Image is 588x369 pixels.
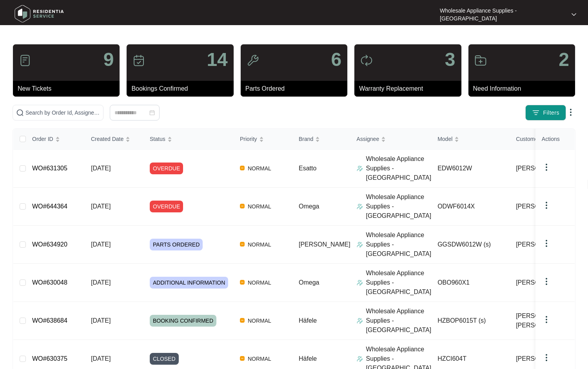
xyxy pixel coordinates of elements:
[559,50,569,69] p: 2
[299,241,350,248] span: [PERSON_NAME]
[360,54,373,67] img: icon
[234,129,292,150] th: Priority
[240,204,245,208] img: Vercel Logo
[32,241,67,248] a: WO#634920
[85,129,143,150] th: Created Date
[431,129,510,150] th: Model
[91,203,111,210] span: [DATE]
[91,279,111,286] span: [DATE]
[240,356,245,361] img: Vercel Logo
[366,269,432,297] p: Wholesale Appliance Supplies - [GEOGRAPHIC_DATA]
[532,109,540,117] img: filter icon
[16,109,24,117] img: search-icon
[245,354,274,364] span: NORMAL
[103,50,114,69] p: 9
[240,135,257,143] span: Priority
[32,135,53,143] span: Order ID
[12,2,67,26] img: residentia service logo
[32,355,67,362] a: WO#630375
[32,279,67,286] a: WO#630048
[542,201,551,210] img: dropdown arrow
[357,165,363,172] img: Assigner Icon
[542,277,551,286] img: dropdown arrow
[240,280,245,285] img: Vercel Logo
[516,311,580,330] span: [PERSON_NAME] [PERSON_NAME]...
[542,163,551,172] img: dropdown arrow
[431,302,510,340] td: HZBOP6015T (s)
[91,355,111,362] span: [DATE]
[566,108,575,117] img: dropdown arrow
[245,164,274,173] span: NORMAL
[240,242,245,247] img: Vercel Logo
[516,164,568,173] span: [PERSON_NAME]
[150,277,228,289] span: ADDITIONAL INFORMATION
[357,241,363,248] img: Assigner Icon
[240,318,245,323] img: Vercel Logo
[150,163,183,174] span: OVERDUE
[366,154,432,183] p: Wholesale Appliance Supplies - [GEOGRAPHIC_DATA]
[247,54,259,67] img: icon
[366,230,432,259] p: Wholesale Appliance Supplies - [GEOGRAPHIC_DATA]
[150,353,179,365] span: CLOSED
[91,165,111,172] span: [DATE]
[357,356,363,362] img: Assigner Icon
[299,279,319,286] span: Omega
[32,317,67,324] a: WO#638684
[366,307,432,335] p: Wholesale Appliance Supplies - [GEOGRAPHIC_DATA]
[440,7,564,22] p: Wholesale Appliance Supplies - [GEOGRAPHIC_DATA]
[350,129,432,150] th: Assignee
[357,135,379,143] span: Assignee
[150,239,203,250] span: PARTS ORDERED
[431,150,510,188] td: EDW6012W
[132,54,145,67] img: icon
[245,202,274,211] span: NORMAL
[207,50,227,69] p: 14
[357,318,363,324] img: Assigner Icon
[150,135,165,143] span: Status
[516,354,568,364] span: [PERSON_NAME]
[543,109,559,117] span: Filters
[516,240,568,249] span: [PERSON_NAME]
[32,165,67,172] a: WO#631305
[299,165,316,172] span: Esatto
[91,241,111,248] span: [DATE]
[535,129,575,150] th: Actions
[245,240,274,249] span: NORMAL
[431,226,510,264] td: GGSDW6012W (s)
[18,84,120,93] p: New Tickets
[25,108,100,117] input: Search by Order Id, Assignee Name, Customer Name, Brand and Model
[245,84,347,93] p: Parts Ordered
[437,135,452,143] span: Model
[473,84,575,93] p: Need Information
[516,202,580,211] span: [PERSON_NAME]/M...
[431,264,510,302] td: OBO960X1
[474,54,487,67] img: icon
[150,315,216,327] span: BOOKING CONFIRMED
[26,129,85,150] th: Order ID
[245,278,274,287] span: NORMAL
[91,317,111,324] span: [DATE]
[359,84,461,93] p: Warranty Replacement
[143,129,234,150] th: Status
[431,188,510,226] td: ODWF6014X
[542,315,551,324] img: dropdown arrow
[516,278,568,287] span: [PERSON_NAME]
[299,355,317,362] span: Häfele
[299,317,317,324] span: Häfele
[357,279,363,286] img: Assigner Icon
[292,129,350,150] th: Brand
[19,54,31,67] img: icon
[299,135,313,143] span: Brand
[299,203,319,210] span: Omega
[366,192,432,221] p: Wholesale Appliance Supplies - [GEOGRAPHIC_DATA]
[131,84,233,93] p: Bookings Confirmed
[245,316,274,325] span: NORMAL
[542,353,551,362] img: dropdown arrow
[32,203,67,210] a: WO#644364
[150,201,183,212] span: OVERDUE
[525,105,566,121] button: filter iconFilters
[357,203,363,210] img: Assigner Icon
[445,50,456,69] p: 3
[542,239,551,248] img: dropdown arrow
[572,13,576,16] img: dropdown arrow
